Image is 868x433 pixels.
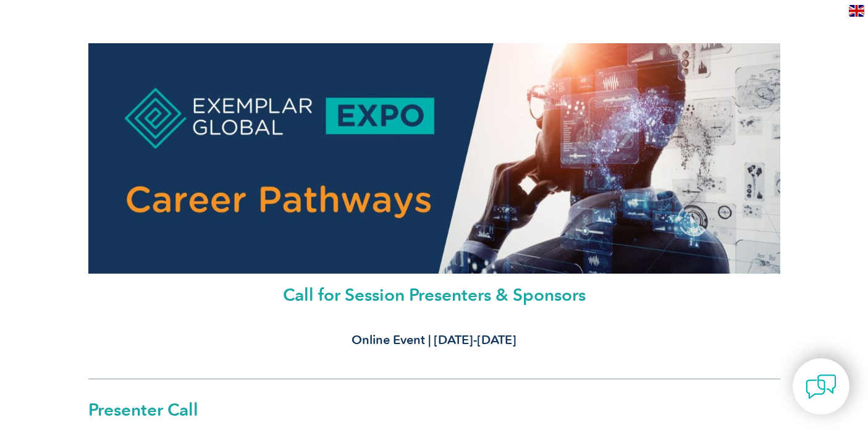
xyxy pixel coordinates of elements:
img: career pathways [88,43,780,274]
img: en [849,5,864,17]
h1: Call for Session Presenters & Sponsors [88,286,780,303]
img: contact-chat.png [806,371,836,402]
h3: Online Event | [DATE]-[DATE] [88,332,780,348]
h2: Presenter Call [88,401,780,418]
